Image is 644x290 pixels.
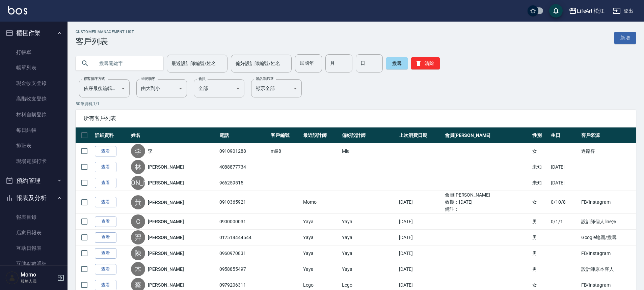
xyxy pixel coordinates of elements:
td: Google地圖/搜尋 [580,230,636,245]
td: 設計師原本客人 [580,261,636,277]
h3: 客戶列表 [76,37,134,46]
th: 會員[PERSON_NAME] [443,127,531,143]
a: [PERSON_NAME] [148,250,184,257]
div: 由大到小 [136,79,187,97]
td: Yaya [340,214,397,230]
td: [DATE] [397,261,443,277]
div: 木 [131,262,145,276]
a: 打帳單 [3,45,65,60]
td: 0/10/8 [549,191,579,214]
div: 依序最後編輯時間 [79,79,130,97]
div: 羿 [131,230,145,244]
a: 查看 [95,216,116,227]
td: 設計師個人line@ [580,214,636,230]
a: 新增 [614,32,636,44]
div: 李 [131,144,145,158]
input: 搜尋關鍵字 [95,54,158,72]
div: 全部 [194,79,244,97]
th: 最近設計師 [301,127,341,143]
button: 櫃檯作業 [3,24,65,42]
td: Mia [340,143,397,159]
td: 女 [531,191,549,214]
th: 生日 [549,127,579,143]
a: 排班表 [3,138,65,153]
td: Yaya [301,261,341,277]
th: 偏好設計師 [340,127,397,143]
span: 所有客戶列表 [84,115,628,122]
td: 0900000031 [218,214,269,230]
a: 現場電腦打卡 [3,153,65,169]
a: [PERSON_NAME] [148,164,184,170]
td: [DATE] [549,159,579,175]
ul: 備註： [445,206,529,213]
p: 服務人員 [21,278,55,284]
a: 帳單列表 [3,60,65,76]
td: 男 [531,230,549,245]
td: [DATE] [397,191,443,214]
td: [DATE] [397,214,443,230]
td: Yaya [340,245,397,261]
td: 0960970831 [218,245,269,261]
td: [DATE] [397,230,443,245]
td: mi98 [269,143,301,159]
td: 0958855497 [218,261,269,277]
td: 未知 [531,159,549,175]
button: save [549,4,563,18]
td: 012514444544 [218,230,269,245]
div: 顯示全部 [251,79,302,97]
h2: Customer Management List [76,30,134,34]
th: 客戶編號 [269,127,301,143]
a: 材料自購登錄 [3,107,65,122]
td: [DATE] [397,245,443,261]
td: Yaya [301,230,341,245]
td: Yaya [340,261,397,277]
th: 上次消費日期 [397,127,443,143]
button: 預約管理 [3,172,65,190]
td: FB/Instagram [580,245,636,261]
td: 過路客 [580,143,636,159]
p: 50 筆資料, 1 / 1 [76,101,636,107]
a: 店家日報表 [3,225,65,240]
img: Logo [8,6,27,14]
a: 互助日報表 [3,240,65,256]
th: 電話 [218,127,269,143]
td: 未知 [531,175,549,191]
a: 查看 [95,197,116,207]
td: Yaya [301,214,341,230]
button: 報表及分析 [3,189,65,207]
label: 黑名單篩選 [256,76,273,81]
td: FB/Instagram [580,191,636,214]
a: 查看 [95,232,116,243]
ul: 會員[PERSON_NAME] [445,192,529,199]
th: 詳細資料 [93,127,129,143]
th: 客戶來源 [580,127,636,143]
a: [PERSON_NAME] [148,282,184,288]
label: 呈現順序 [141,76,155,81]
div: [PERSON_NAME] [131,176,145,190]
button: 登出 [610,5,636,17]
th: 性別 [531,127,549,143]
a: 現金收支登錄 [3,76,65,91]
td: 0910365921 [218,191,269,214]
label: 會員 [198,76,206,81]
a: 每日結帳 [3,122,65,138]
a: 李 [148,148,153,154]
a: 查看 [95,264,116,274]
div: 陳 [131,246,145,260]
div: C [131,214,145,229]
td: 女 [531,143,549,159]
td: 男 [531,261,549,277]
td: 男 [531,245,549,261]
button: 搜尋 [386,57,408,69]
button: LifeArt 松江 [566,4,608,18]
a: [PERSON_NAME] [148,266,184,272]
td: 966259515 [218,175,269,191]
a: [PERSON_NAME] [148,234,184,241]
td: 0/1/1 [549,214,579,230]
a: 查看 [95,162,116,172]
td: Yaya [301,245,341,261]
a: [PERSON_NAME] [148,199,184,206]
img: Person [5,271,19,285]
a: 查看 [95,248,116,259]
td: [DATE] [549,175,579,191]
